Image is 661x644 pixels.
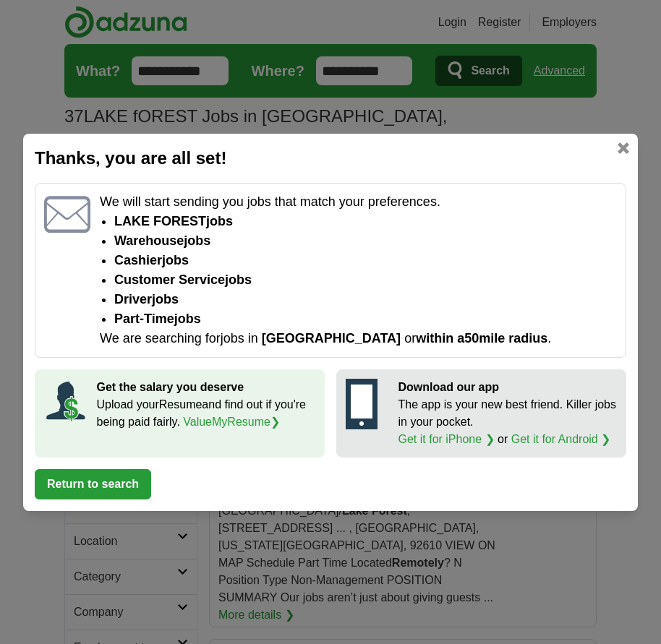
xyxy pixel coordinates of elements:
p: We are searching for jobs in or . [100,329,617,348]
p: The app is your new best friend. Killer jobs in your pocket. or [398,396,618,448]
li: Warehouse jobs [114,231,617,251]
li: Part-time jobs [114,309,617,329]
a: Get it for Android ❯ [511,433,611,445]
a: ValueMyResume❯ [183,416,280,428]
li: Driver jobs [114,290,617,309]
h2: Thanks, you are all set! [35,145,626,171]
li: LAKE fOREST jobs [114,212,617,231]
p: We will start sending you jobs that match your preferences. [100,192,617,212]
a: Get it for iPhone ❯ [398,433,495,445]
li: Customer Service jobs [114,270,617,290]
button: Return to search [35,469,151,499]
p: Get the salary you deserve [97,379,316,396]
span: [GEOGRAPHIC_DATA] [262,331,401,345]
li: Cashier jobs [114,251,617,270]
p: Upload your Resume and find out if you're being paid fairly. [97,396,316,431]
span: within a 50 mile radius [416,331,547,345]
p: Download our app [398,379,618,396]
